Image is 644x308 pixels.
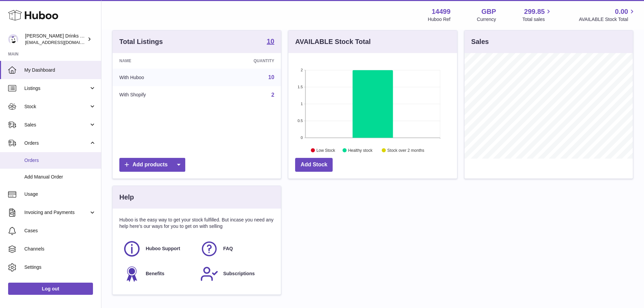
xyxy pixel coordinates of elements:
a: Benefits [123,265,193,283]
span: Sales [24,122,89,128]
span: My Dashboard [24,67,96,73]
a: 2 [271,92,274,98]
span: [EMAIL_ADDRESS][DOMAIN_NAME] [25,40,99,45]
a: Add Stock [295,158,333,172]
text: Healthy stock [348,148,373,153]
span: Cases [24,228,96,234]
span: Total sales [522,16,552,23]
span: Stock [24,103,89,110]
h3: Sales [471,37,489,46]
span: Subscriptions [223,270,255,277]
a: Huboo Support [123,240,193,258]
h3: Help [119,193,134,202]
text: 1 [301,102,303,106]
a: Subscriptions [200,265,271,283]
span: FAQ [223,245,233,252]
div: Currency [477,16,496,23]
img: internalAdmin-14499@internal.huboo.com [8,34,18,44]
span: AVAILABLE Stock Total [579,16,636,23]
span: Invoicing and Payments [24,209,89,216]
strong: GBP [481,7,496,16]
h3: Total Listings [119,37,163,46]
th: Name [113,53,204,69]
span: Orders [24,140,89,146]
text: 0 [301,136,303,140]
span: 0.00 [615,7,628,16]
text: 2 [301,68,303,72]
p: Huboo is the easy way to get your stock fulfilled. But incase you need any help here's our ways f... [119,217,274,230]
div: Huboo Ref [428,16,451,23]
span: Channels [24,246,96,252]
a: Add products [119,158,185,172]
span: Orders [24,157,96,164]
text: 1.5 [298,85,303,89]
a: 0.00 AVAILABLE Stock Total [579,7,636,23]
span: Benefits [146,270,164,277]
a: FAQ [200,240,271,258]
a: 10 [268,74,275,80]
text: Low Stock [316,148,335,153]
text: 0.5 [298,119,303,123]
span: Add Manual Order [24,174,96,180]
th: Quantity [204,53,281,69]
strong: 10 [267,38,274,45]
a: Log out [8,283,93,295]
a: 299.85 Total sales [522,7,552,23]
a: 10 [267,38,274,46]
h3: AVAILABLE Stock Total [295,37,371,46]
td: With Shopify [113,86,204,104]
span: Huboo Support [146,245,180,252]
span: 299.85 [524,7,545,16]
td: With Huboo [113,69,204,86]
div: [PERSON_NAME] Drinks LTD (t/a Zooz) [25,33,86,46]
span: Settings [24,264,96,270]
span: Usage [24,191,96,197]
span: Listings [24,85,89,92]
strong: 14499 [432,7,451,16]
text: Stock over 2 months [387,148,424,153]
